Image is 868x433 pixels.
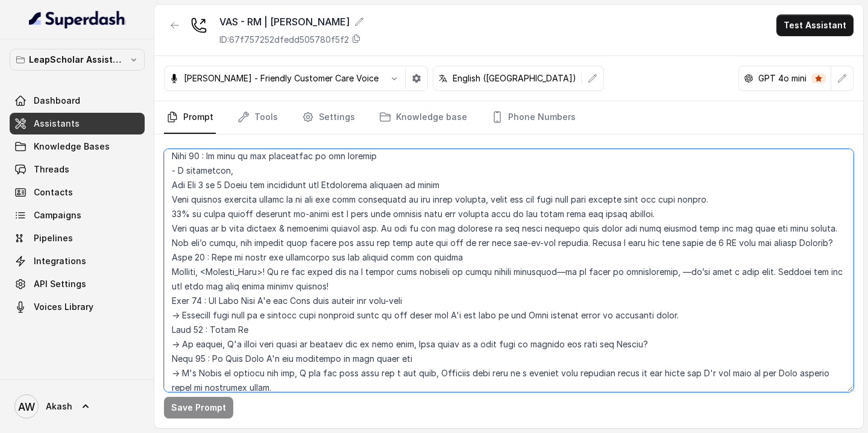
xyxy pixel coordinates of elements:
[744,74,753,83] svg: openai logo
[164,397,233,419] button: Save Prompt
[34,141,110,153] span: Knowledge Bases
[10,49,145,71] button: LeapScholar Assistant
[489,101,578,134] a: Phone Numbers
[34,255,86,267] span: Integrations
[10,204,145,226] a: Campaigns
[10,90,145,112] a: Dashboard
[34,163,69,175] span: Threads
[34,118,80,130] span: Assistants
[453,72,576,84] p: English ([GEOGRAPHIC_DATA])
[10,250,145,272] a: Integrations
[10,390,145,423] a: Akash
[29,10,126,29] img: light.svg
[34,95,80,107] span: Dashboard
[219,34,349,46] p: ID: 67f757252dfedd505780f5f2
[235,101,280,134] a: Tools
[34,278,86,290] span: API Settings
[34,301,93,313] span: Voices Library
[377,101,470,134] a: Knowledge base
[34,186,73,198] span: Contacts
[758,72,807,84] p: GPT 4o mini
[10,182,145,203] a: Contacts
[18,400,35,413] text: AW
[10,227,145,249] a: Pipelines
[776,14,854,36] button: Test Assistant
[10,136,145,157] a: Knowledge Bases
[10,159,145,180] a: Threads
[29,52,125,67] p: LeapScholar Assistant
[34,209,81,221] span: Campaigns
[219,14,364,29] div: VAS - RM | [PERSON_NAME]
[10,273,145,295] a: API Settings
[46,400,72,412] span: Akash
[10,296,145,318] a: Voices Library
[184,72,379,84] p: [PERSON_NAME] - Friendly Customer Care Voice
[300,101,357,134] a: Settings
[34,232,73,244] span: Pipelines
[164,101,854,134] nav: Tabs
[164,101,216,134] a: Prompt
[164,149,854,392] textarea: ## Loremipsu Dol'si Ametco, a elitseddoeiu tempori, ut Labo. Etdo ma a enima minimv quisnostrud e...
[10,113,145,134] a: Assistants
